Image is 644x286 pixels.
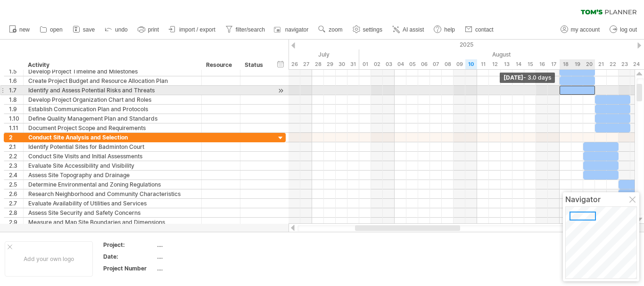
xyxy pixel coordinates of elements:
[595,59,607,69] div: Thursday, 21 August 2025
[560,59,571,69] div: Monday, 18 August 2025
[395,59,406,69] div: Monday, 4 August 2025
[607,24,640,36] a: log out
[583,59,595,69] div: Wednesday, 20 August 2025
[28,180,197,189] div: Determine Environmental and Zoning Regulations
[9,152,23,161] div: 2.2
[418,59,430,69] div: Wednesday, 6 August 2025
[9,208,23,217] div: 2.8
[50,26,63,33] span: open
[383,59,395,69] div: Sunday, 3 August 2025
[403,26,424,33] span: AI assist
[571,26,600,33] span: my account
[536,59,548,69] div: Saturday, 16 August 2025
[9,95,23,104] div: 1.8
[9,105,23,114] div: 1.9
[512,59,524,69] div: Thursday, 14 August 2025
[28,152,197,161] div: Conduct Site Visits and Initial Assessments
[442,59,454,69] div: Friday, 8 August 2025
[245,60,265,70] div: Status
[500,73,555,83] div: [DATE]
[558,24,603,36] a: my account
[9,171,23,180] div: 2.4
[548,59,560,69] div: Sunday, 17 August 2025
[9,76,23,85] div: 1.6
[607,59,619,69] div: Friday, 22 August 2025
[272,24,311,36] a: navigator
[406,59,418,69] div: Tuesday, 5 August 2025
[523,74,551,81] span: - 3.0 days
[475,26,494,33] span: contact
[524,59,536,69] div: Friday, 15 August 2025
[9,86,23,95] div: 1.7
[103,241,155,249] div: Project:
[312,59,324,69] div: Monday, 28 July 2025
[28,76,197,85] div: Create Project Budget and Resource Allocation Plan
[83,26,95,33] span: save
[148,26,159,33] span: print
[465,59,477,69] div: Sunday, 10 August 2025
[5,241,93,277] div: Add your own logo
[462,24,496,36] a: contact
[619,59,630,69] div: Saturday, 23 August 2025
[430,59,442,69] div: Thursday, 7 August 2025
[28,86,197,95] div: Identify and Assess Potential Risks and Threats
[571,59,583,69] div: Tuesday, 19 August 2025
[289,59,300,69] div: Saturday, 26 July 2025
[9,114,23,123] div: 1.10
[285,26,308,33] span: navigator
[9,218,23,227] div: 2.9
[28,161,197,170] div: Evaluate Site Accessibility and Visibility
[28,105,197,114] div: Establish Communication Plan and Protocols
[179,26,215,33] span: import / export
[19,26,30,33] span: new
[454,59,465,69] div: Saturday, 9 August 2025
[28,60,196,70] div: Activity
[9,161,23,170] div: 2.3
[350,24,385,36] a: settings
[431,24,458,36] a: help
[9,189,23,198] div: 2.6
[28,123,197,132] div: Document Project Scope and Requirements
[70,24,98,36] a: save
[103,264,155,272] div: Project Number
[28,199,197,208] div: Evaluate Availability of Utilities and Services
[28,218,197,227] div: Measure and Map Site Boundaries and Dimensions
[359,59,371,69] div: Friday, 1 August 2025
[223,24,268,36] a: filter/search
[7,24,33,36] a: new
[102,24,131,36] a: undo
[300,59,312,69] div: Sunday, 27 July 2025
[28,189,197,198] div: Research Neighborhood and Community Characteristics
[157,253,236,261] div: ....
[9,142,23,151] div: 2.1
[9,199,23,208] div: 2.7
[9,123,23,132] div: 1.11
[28,67,197,76] div: Develop Project Timeline and Milestones
[620,26,637,33] span: log out
[28,142,197,151] div: Identify Potential Sites for Badminton Court
[565,195,637,204] div: Navigator
[157,241,236,249] div: ....
[236,26,265,33] span: filter/search
[444,26,455,33] span: help
[28,133,197,142] div: Conduct Site Analysis and Selection
[115,26,128,33] span: undo
[28,95,197,104] div: Develop Project Organization Chart and Roles
[276,86,285,96] div: scroll to activity
[630,59,642,69] div: Sunday, 24 August 2025
[28,171,197,180] div: Assess Site Topography and Drainage
[28,208,197,217] div: Assess Site Security and Safety Concerns
[347,59,359,69] div: Thursday, 31 July 2025
[157,264,236,272] div: ....
[324,59,336,69] div: Tuesday, 29 July 2025
[166,24,218,36] a: import / export
[206,60,235,70] div: Resource
[363,26,382,33] span: settings
[37,24,66,36] a: open
[371,59,383,69] div: Saturday, 2 August 2025
[477,59,489,69] div: Monday, 11 August 2025
[489,59,501,69] div: Tuesday, 12 August 2025
[9,180,23,189] div: 2.5
[501,59,512,69] div: Wednesday, 13 August 2025
[9,133,23,142] div: 2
